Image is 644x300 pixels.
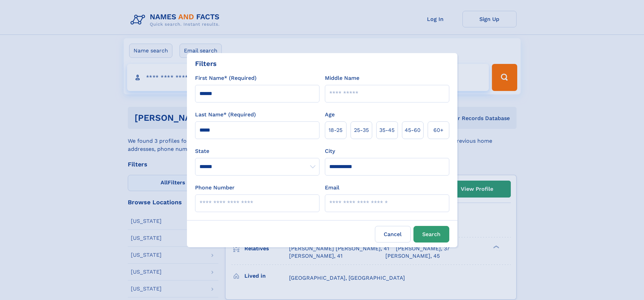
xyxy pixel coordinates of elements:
label: State [195,147,319,155]
label: Age [325,111,335,119]
button: Search [413,226,449,243]
span: 18‑25 [329,126,342,134]
label: City [325,147,335,155]
span: 60+ [433,126,444,134]
label: Email [325,184,339,192]
label: First Name* (Required) [195,74,257,82]
span: 25‑35 [354,126,369,134]
div: Filters [195,59,217,69]
label: Last Name* (Required) [195,111,256,119]
label: Phone Number [195,184,235,192]
span: 35‑45 [379,126,395,134]
label: Middle Name [325,74,359,82]
span: 45‑60 [405,126,421,134]
label: Cancel [375,226,411,243]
